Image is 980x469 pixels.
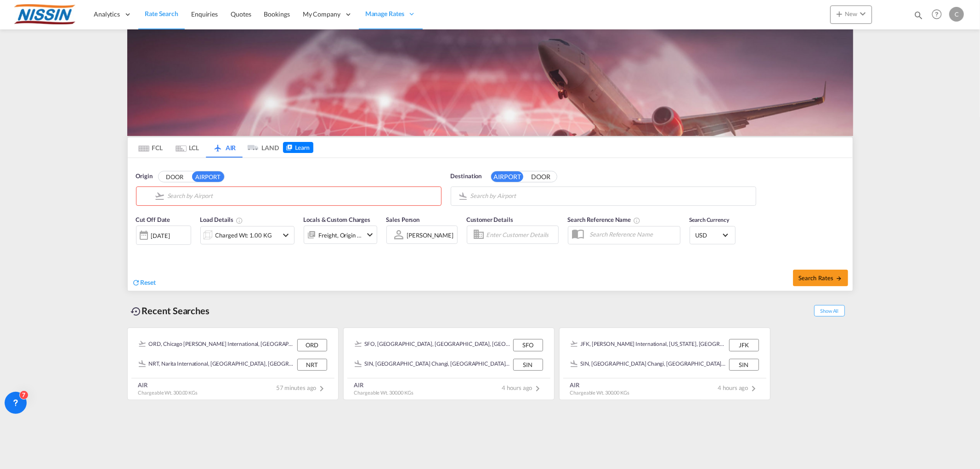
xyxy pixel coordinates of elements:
[696,231,721,239] span: USD
[355,339,511,351] div: SFO, San Francisco International, San Francisco, United States, North America, Americas
[929,6,949,23] div: Help
[836,275,842,282] md-icon: icon-arrow-right
[354,381,414,389] div: AIR
[729,339,759,351] div: JFK
[215,229,272,242] div: Charged Wt: 1.00 KG
[212,142,223,149] md-icon: icon-airplane
[159,171,191,182] button: DOOR
[571,359,727,371] div: SIN, Singapore Changi, Singapore, Singapore, South East Asia, Asia Pacific
[834,10,868,17] span: New
[236,217,243,224] md-icon: Chargeable Weight
[386,216,420,223] span: Sales Person
[487,228,555,242] input: Enter Customer Details
[355,359,511,371] div: SIN, Singapore Changi, Singapore, Singapore, South East Asia, Asia Pacific
[729,359,759,371] div: SIN
[633,217,640,224] md-icon: Your search will be saved by the below given name
[317,383,328,394] md-icon: icon-chevron-right
[139,339,295,351] div: ORD, Chicago O'Hare International, Chicago, United States, North America, Americas
[407,232,454,239] div: [PERSON_NAME]
[532,383,544,394] md-icon: icon-chevron-right
[303,10,340,19] span: My Company
[127,328,339,400] recent-search-card: ORD, Chicago [PERSON_NAME] International, [GEOGRAPHIC_DATA], [GEOGRAPHIC_DATA], [GEOGRAPHIC_DATA]...
[167,189,436,203] input: Search by Airport
[136,226,191,245] div: [DATE]
[191,10,218,18] span: Enquiries
[127,29,853,136] img: Airfreight+BACKGROUD.png
[200,226,295,244] div: Charged Wt: 1.00 KGicon-chevron-down
[355,340,362,347] img: air_pod.svg
[559,328,770,400] recent-search-card: JFK, [PERSON_NAME] International, [US_STATE], [GEOGRAPHIC_DATA], [GEOGRAPHIC_DATA], [GEOGRAPHIC_D...
[451,172,482,181] span: Destination
[132,137,169,158] md-tab-item: FCL
[264,10,290,18] span: Bookings
[151,232,170,240] div: [DATE]
[139,359,295,371] div: NRT, Narita International, Tokyo, Japan, Greater China & Far East Asia, Asia Pacific
[138,390,198,396] span: Chargeable Wt. 300.00 KGs
[949,7,964,22] div: C
[857,8,868,19] md-icon: icon-chevron-down
[141,278,156,286] span: Reset
[94,10,120,19] span: Analytics
[690,216,730,223] span: Search Currency
[145,10,178,17] span: Rate Search
[132,137,279,158] md-pagination-wrapper: Use the left and right arrow keys to navigate between tabs
[513,359,543,371] div: SIN
[718,384,759,391] span: 4 hours ago
[131,306,142,317] md-icon: icon-backup-restore
[354,390,414,396] span: Chargeable Wt. 300.00 KGs
[355,360,362,367] img: air_pol.svg
[913,10,923,24] div: icon-magnify
[814,305,844,316] span: Show All
[319,229,362,242] div: Freight Origin Destination
[14,4,76,25] img: 485da9108dca11f0a63a77e390b9b49c.jpg
[502,384,544,391] span: 4 hours ago
[128,158,853,291] div: Origin DOOR AIRPORT Search by Airport Destination AIRPORT DOOR Search by Airport Cut Off Date [DA...
[799,274,843,282] span: Search Rates
[793,270,848,286] button: Search Ratesicon-arrow-right
[136,172,153,181] span: Origin
[365,9,404,18] span: Manage Rates
[138,381,198,389] div: AIR
[169,137,206,158] md-tab-item: LCL
[304,226,377,244] div: Freight Origin Destinationicon-chevron-down
[571,339,727,351] div: JFK, John F Kennedy International, New York, United States, North America, Americas
[570,390,630,396] span: Chargeable Wt. 300.00 KGs
[136,216,170,223] span: Cut Off Date
[525,171,557,182] button: DOOR
[231,10,251,18] span: Quotes
[834,8,845,19] md-icon: icon-plus 400-fg
[297,359,327,371] div: NRT
[127,300,214,321] div: Recent Searches
[513,339,543,351] div: SFO
[830,6,872,24] button: icon-plus 400-fgNewicon-chevron-down
[913,10,923,20] md-icon: icon-magnify
[571,340,578,347] img: air_pod.svg
[276,384,328,391] span: 57 minutes ago
[200,216,244,223] span: Load Details
[585,227,680,241] input: Search Reference Name
[343,328,555,400] recent-search-card: SFO, [GEOGRAPHIC_DATA], [GEOGRAPHIC_DATA], [GEOGRAPHIC_DATA], [GEOGRAPHIC_DATA], [GEOGRAPHIC_DATA...
[243,137,279,158] md-tab-item: LAND
[568,216,641,223] span: Search Reference Name
[491,171,523,182] button: AIRPORT
[132,278,141,287] md-icon: icon-refresh
[364,229,375,240] md-icon: icon-chevron-down
[136,244,143,256] md-datepicker: Select
[139,360,146,367] img: air_pol.svg
[695,228,731,242] md-select: Select Currency: $ USDUnited States Dollar
[929,6,945,22] span: Help
[467,216,513,223] span: Customer Details
[571,360,578,367] img: air_pol.svg
[192,171,224,182] button: AIRPORT
[281,230,292,241] md-icon: icon-chevron-down
[304,216,371,223] span: Locals & Custom Charges
[470,189,751,203] input: Search by Airport
[406,228,455,242] md-select: Sales Person: Chikako Isawa
[297,339,327,351] div: ORD
[139,340,146,347] img: air_pod.svg
[570,381,630,389] div: AIR
[206,137,243,158] md-tab-item: AIR
[132,278,156,288] div: icon-refreshReset
[748,383,759,394] md-icon: icon-chevron-right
